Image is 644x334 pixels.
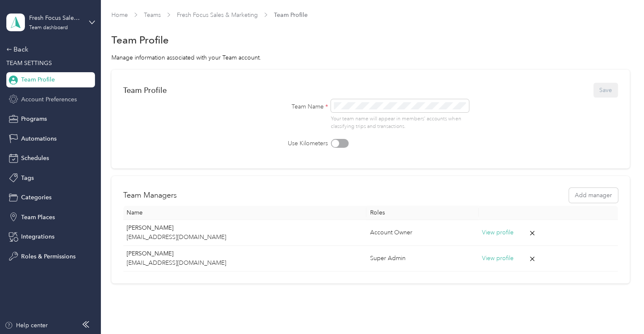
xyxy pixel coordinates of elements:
[123,206,367,220] th: Name
[29,14,82,22] div: Fresh Focus Sales & Marketing
[370,228,475,237] div: Account Owner
[21,134,57,143] span: Automations
[21,252,76,261] span: Roles & Permissions
[127,233,363,242] p: [EMAIL_ADDRESS][DOMAIN_NAME]
[6,60,52,67] span: TEAM SETTINGS
[370,254,475,263] div: Super Admin
[21,114,47,123] span: Programs
[111,35,169,44] h1: Team Profile
[21,213,55,222] span: Team Places
[569,188,618,203] button: Add manager
[21,75,55,84] span: Team Profile
[5,321,48,330] button: Help center
[482,254,514,263] button: View profile
[127,258,363,268] p: [EMAIL_ADDRESS][DOMAIN_NAME]
[177,11,258,19] a: Fresh Focus Sales & Marketing
[127,249,363,258] p: [PERSON_NAME]
[6,44,91,54] div: Back
[144,11,161,19] a: Teams
[597,287,644,334] iframe: Everlance-gr Chat Button Frame
[482,228,514,237] button: View profile
[123,86,167,95] div: Team Profile
[366,206,478,220] th: Roles
[21,193,51,202] span: Categories
[274,11,308,19] span: Team Profile
[252,139,328,148] label: Use Kilometers
[252,102,328,111] label: Team Name
[111,53,630,62] div: Manage information associated with your Team account.
[331,115,469,130] p: Your team name will appear in members’ accounts when classifying trips and transactions.
[21,154,49,163] span: Schedules
[21,232,54,241] span: Integrations
[21,174,34,182] span: Tags
[29,25,68,30] div: Team dashboard
[123,190,177,201] h2: Team Managers
[127,223,363,233] p: [PERSON_NAME]
[21,95,77,104] span: Account Preferences
[111,11,128,19] a: Home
